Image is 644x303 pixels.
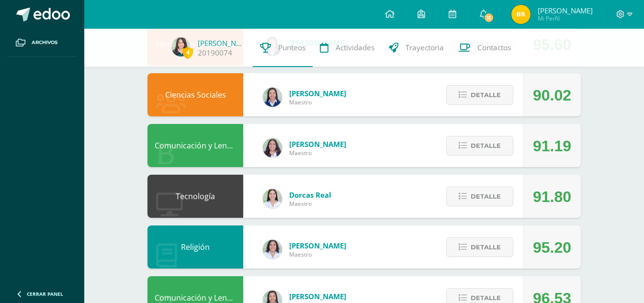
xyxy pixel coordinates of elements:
[263,88,282,107] img: 0720b70caab395a5f554da48e8831271.png
[471,238,501,256] span: Detalle
[382,29,451,67] a: Trayectoria
[533,74,571,117] div: 90.02
[253,29,313,67] a: Punteos
[8,29,77,57] a: Archivos
[289,292,346,301] span: [PERSON_NAME]
[471,137,501,155] span: Detalle
[451,29,518,67] a: Contactos
[533,175,571,218] div: 91.80
[484,12,494,23] span: 11
[406,43,444,53] span: Trayectoria
[32,39,57,46] span: Archivos
[289,190,331,200] span: Dorcas Real
[471,188,501,205] span: Detalle
[289,241,346,250] span: [PERSON_NAME]
[533,124,571,168] div: 91.19
[27,291,63,297] span: Cerrar panel
[147,73,243,116] div: Ciencias Sociales
[147,175,243,218] div: Tecnología
[263,189,282,208] img: be86f1430f5fbfb0078a79d329e704bb.png
[446,85,513,105] button: Detalle
[198,38,246,48] a: [PERSON_NAME]
[471,86,501,104] span: Detalle
[147,225,243,269] div: Religión
[289,89,346,98] span: [PERSON_NAME]
[171,37,191,56] img: 488a420d0d1d2659f932af3dd8ec560d.png
[289,98,346,106] span: Maestro
[147,124,243,167] div: Comunicación y Lenguaje L1
[313,29,382,67] a: Actividades
[263,240,282,259] img: 5833435b0e0c398ee4b261d46f102b9b.png
[182,46,193,58] span: 4
[198,48,232,58] a: 20190074
[263,138,282,157] img: bf52aeb6cdbe2eea5b21ae620aebd9ca.png
[278,43,305,53] span: Punteos
[289,139,346,149] span: [PERSON_NAME]
[538,6,593,15] span: [PERSON_NAME]
[289,149,346,157] span: Maestro
[511,5,531,24] img: 5801ad5ff5da2f5280a24362957fe2c4.png
[446,187,513,206] button: Detalle
[289,200,331,208] span: Maestro
[289,250,346,258] span: Maestro
[538,14,593,22] span: Mi Perfil
[477,43,511,53] span: Contactos
[446,136,513,156] button: Detalle
[336,43,374,53] span: Actividades
[533,226,571,269] div: 95.20
[446,237,513,257] button: Detalle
